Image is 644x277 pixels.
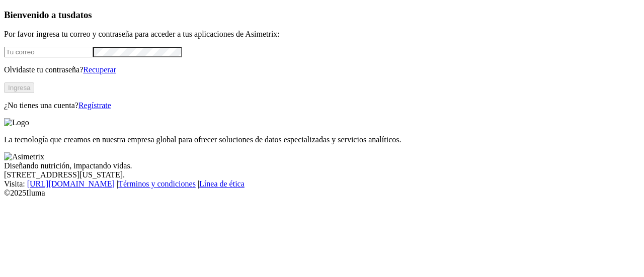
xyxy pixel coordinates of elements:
[4,10,640,21] h3: Bienvenido a tus
[4,47,93,57] input: Tu correo
[83,65,116,74] a: Recuperar
[78,101,111,110] a: Regístrate
[4,179,640,189] div: Visita : | |
[4,170,640,179] div: [STREET_ADDRESS][US_STATE].
[4,135,640,144] p: La tecnología que creamos en nuestra empresa global para ofrecer soluciones de datos especializad...
[27,179,115,188] a: [URL][DOMAIN_NAME]
[4,30,640,39] p: Por favor ingresa tu correo y contraseña para acceder a tus aplicaciones de Asimetrix:
[4,82,34,93] button: Ingresa
[118,179,196,188] a: Términos y condiciones
[4,65,640,74] p: Olvidaste tu contraseña?
[4,101,640,110] p: ¿No tienes una cuenta?
[70,10,92,20] span: datos
[4,118,29,127] img: Logo
[199,179,245,188] a: Línea de ética
[4,189,640,198] div: © 2025 Iluma
[4,152,44,161] img: Asimetrix
[4,161,640,170] div: Diseñando nutrición, impactando vidas.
